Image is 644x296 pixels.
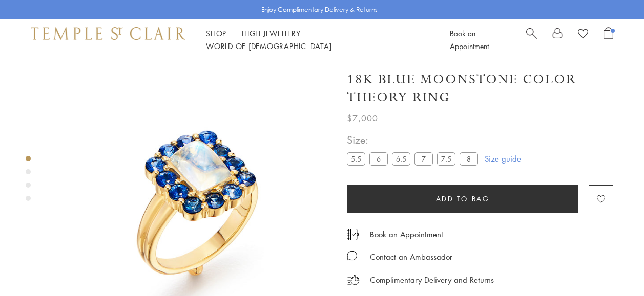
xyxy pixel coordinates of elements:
[206,28,226,38] a: ShopShop
[347,185,578,213] button: Add to bag
[370,274,494,286] p: Complimentary Delivery and Returns
[593,248,634,286] iframe: Gorgias live chat messenger
[485,153,521,164] a: Size guide
[206,27,427,53] nav: Main navigation
[460,152,478,165] label: 8
[347,71,613,106] h1: 18K Blue Moonstone Color Theory Ring
[370,229,443,240] a: Book an Appointment
[370,251,452,263] div: Contact an Ambassador
[436,193,490,204] span: Add to bag
[26,153,31,209] div: Product gallery navigation
[414,152,433,165] label: 7
[347,229,359,240] img: icon_appointment.svg
[604,27,613,53] a: Open Shopping Bag
[206,41,331,51] a: World of [DEMOGRAPHIC_DATA]World of [DEMOGRAPHIC_DATA]
[450,28,489,51] a: Book an Appointment
[31,27,185,39] img: Temple St. Clair
[369,152,388,165] label: 6
[578,27,588,42] a: View Wishlist
[347,131,482,148] span: Size:
[347,251,357,261] img: MessageIcon-01_2.svg
[392,152,410,165] label: 6.5
[347,111,378,125] span: $7,000
[437,152,455,165] label: 7.5
[242,28,301,38] a: High JewelleryHigh Jewellery
[347,274,360,286] img: icon_delivery.svg
[347,152,365,165] label: 5.5
[261,5,378,15] p: Enjoy Complimentary Delivery & Returns
[526,27,537,53] a: Search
